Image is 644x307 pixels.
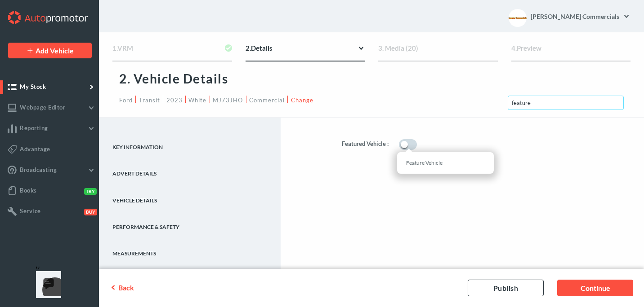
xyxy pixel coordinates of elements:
span: Media (20) [385,44,418,52]
a: Advert Details [112,157,267,183]
span: Advantage [20,145,50,153]
li: MJ73JHO [210,96,246,103]
a: Vehicle Equipment [112,263,267,289]
button: Buy [82,208,95,215]
a: Vehicle Details [112,184,267,210]
li: Transit [136,96,163,103]
div: Feature Vehicle [406,159,485,167]
button: Try [82,187,95,194]
a: Change [291,96,313,104]
span: Buy [84,209,97,215]
span: 3. [378,44,384,52]
a: Back [110,283,153,292]
span: Add Vehicle [36,46,74,55]
span: Webpage Editor [20,104,65,111]
div: Preview [511,43,631,61]
p: 2. Vehicle Details [119,69,624,89]
span: Reporting [20,124,48,132]
iframe: Front Chat [31,267,70,305]
a: Continue [557,280,633,296]
a: Add Vehicle [8,43,92,58]
span: Try [84,188,97,195]
input: Search and edit [508,96,624,110]
li: Ford [119,96,136,103]
a: Performance & Safety [112,210,267,237]
span: Books [20,187,37,194]
li: commercial [246,96,288,103]
span: Service [20,207,41,215]
div: VRM [112,43,232,61]
a: Key Information [112,130,267,157]
a: Measurements [112,237,267,263]
label: Featured Vehicle : [342,139,389,153]
span: My Stock [20,83,46,90]
div: Details [246,43,365,61]
li: 2023 [163,96,186,103]
span: 2. [246,44,251,52]
a: [PERSON_NAME] Commercials [530,7,631,25]
span: Back [118,283,134,291]
span: Broadcasting [20,166,57,173]
li: White [186,96,210,103]
span: 1. [112,44,117,52]
span: 4. [511,44,517,52]
a: Publish [468,280,544,296]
